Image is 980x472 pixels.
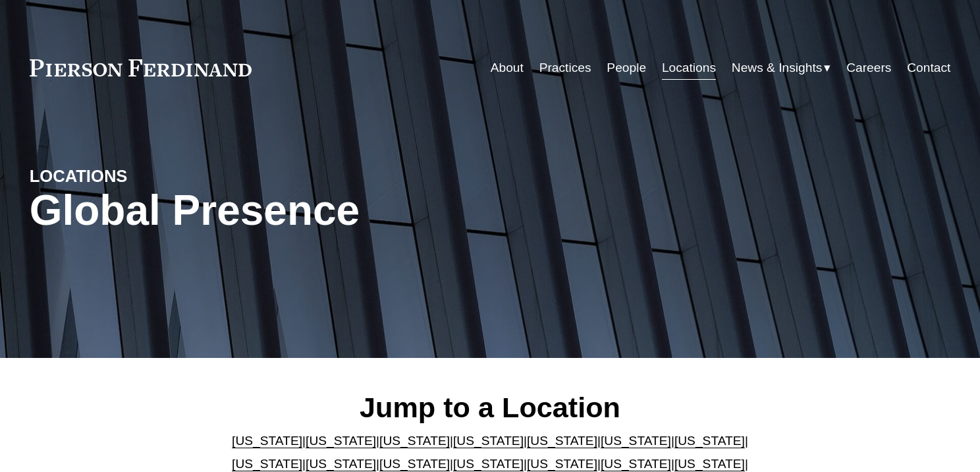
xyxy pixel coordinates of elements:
[453,457,524,471] a: [US_STATE]
[601,434,671,448] a: [US_STATE]
[491,55,524,80] a: About
[30,187,644,235] h1: Global Presence
[527,457,597,471] a: [US_STATE]
[232,457,302,471] a: [US_STATE]
[732,55,831,80] a: folder dropdown
[846,55,891,80] a: Careers
[674,457,745,471] a: [US_STATE]
[607,55,646,80] a: People
[601,457,671,471] a: [US_STATE]
[453,434,524,448] a: [US_STATE]
[306,457,376,471] a: [US_STATE]
[379,457,450,471] a: [US_STATE]
[674,434,745,448] a: [US_STATE]
[732,57,823,80] span: News & Insights
[232,434,302,448] a: [US_STATE]
[527,434,597,448] a: [US_STATE]
[306,434,376,448] a: [US_STATE]
[221,390,759,425] h2: Jump to a Location
[662,55,716,80] a: Locations
[379,434,450,448] a: [US_STATE]
[907,55,950,80] a: Contact
[30,165,260,187] h4: LOCATIONS
[539,55,591,80] a: Practices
